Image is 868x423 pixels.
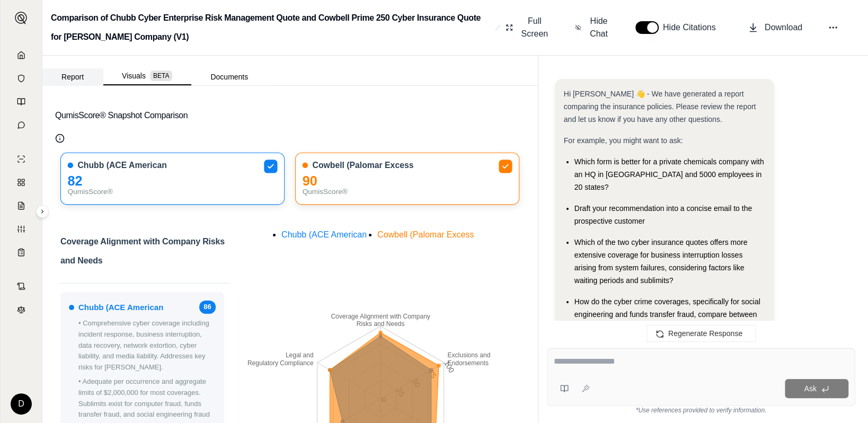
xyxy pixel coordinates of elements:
[191,68,267,85] button: Documents
[663,21,722,34] span: Hide Citations
[7,242,36,263] a: Coverage Table
[7,91,36,112] a: Prompt Library
[574,297,760,344] span: How do the cyber crime coverages, specifically for social engineering and funds transfer fraud, c...
[574,157,764,191] span: Which form is better for a private chemicals company with an HQ in [GEOGRAPHIC_DATA] and 5000 emp...
[447,359,488,367] tspan: Endorsements
[281,230,367,239] span: Chubb (ACE American
[303,175,512,187] div: 90
[285,351,313,359] tspan: Legal and
[668,329,742,338] span: Regenerate Response
[7,114,36,136] a: Chat
[377,230,474,239] span: Cowbell (Palomar Excess
[303,187,512,198] div: QumisScore®
[199,301,215,314] span: 86
[42,68,103,85] button: Report
[574,238,748,285] span: Which of the two cyber insurance quotes offers more extensive coverage for business interruption ...
[331,313,430,320] tspan: Coverage Alignment with Company
[11,393,32,415] div: D
[7,276,36,297] a: Contract Analysis
[11,7,32,29] button: Expand sidebar
[150,70,172,81] span: BETA
[78,301,163,314] span: Chubb (ACE American
[785,379,848,398] button: Ask
[247,359,313,367] tspan: Regulatory Compliance
[547,406,855,415] div: *Use references provided to verify information.
[36,205,49,218] button: Expand sidebar
[564,136,683,145] span: For example, you might want to ask:
[804,384,816,393] span: Ask
[564,90,756,124] span: Hi [PERSON_NAME] 👋 - We have generated a report comparing the insurance policies. Please review t...
[646,325,756,342] button: Regenerate Response
[7,45,36,66] a: Home
[571,11,614,45] button: Hide Chat
[765,21,802,34] span: Download
[55,99,525,133] button: QumisScore® Snapshot Comparison
[15,12,28,24] img: Expand sidebar
[60,232,229,277] h2: Coverage Alignment with Company Risks and Needs
[68,187,278,198] div: QumisScore®
[77,160,166,171] span: Chubb (ACE American
[7,299,36,320] a: Legal Search Engine
[501,11,554,45] button: Full Screen
[574,204,752,225] span: Draft your recommendation into a concise email to the prospective customer
[442,359,456,374] tspan: 100
[588,15,610,40] span: Hide Chat
[356,321,404,328] tspan: Risks and Needs
[743,17,807,38] button: Download
[7,195,36,216] a: Claim Coverage
[7,148,36,170] a: Single Policy
[68,175,278,187] div: 82
[7,68,36,89] a: Documents Vault
[55,134,65,143] button: Qumis Score Info
[447,351,490,359] tspan: Exclusions and
[7,218,36,240] a: Custom Report
[78,318,216,373] p: • Comprehensive cyber coverage including incident response, business interruption, data recovery,...
[519,15,550,40] span: Full Screen
[7,172,36,193] a: Policy Comparisons
[103,67,191,85] button: Visuals
[313,160,414,171] span: Cowbell (Palomar Excess
[51,8,491,47] h2: Comparison of Chubb Cyber Enterprise Risk Management Quote and Cowbell Prime 250 Cyber Insurance ...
